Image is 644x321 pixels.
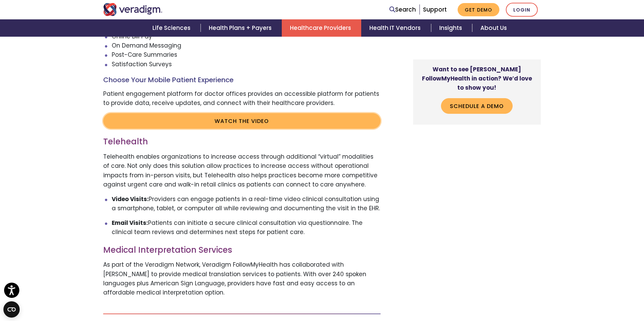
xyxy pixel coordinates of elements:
[103,3,163,16] img: Veradigm logo
[514,272,636,313] iframe: Drift Chat Widget
[112,195,381,213] p: Providers can engage patients in a real-time video clinical consultation using a smartphone, tabl...
[423,5,447,14] a: Support
[103,137,381,147] h3: Telehealth
[472,19,515,37] a: About Us
[282,19,361,37] a: Healthcare Providers
[103,152,381,189] p: Telehealth enables organizations to increase access through additional “virtual” modalities of ca...
[201,19,282,37] a: Health Plans + Payers
[361,19,431,37] a: Health IT Vendors
[3,301,20,318] button: Open CMP widget
[458,3,499,16] a: Get Demo
[422,65,532,92] strong: Want to see [PERSON_NAME] FollowMyHealth in action? We’d love to show you!
[144,19,201,37] a: Life Sciences
[441,98,513,114] a: Schedule a Demo
[112,219,148,227] strong: Email Visits:
[112,195,149,203] strong: Video Visits:
[506,3,538,17] a: Login
[112,218,381,237] p: Patients can initiate a secure clinical consultation via questionnaire. The clinical team reviews...
[103,245,381,255] h3: Medical Interpretation Services
[103,113,381,129] a: Watch the video
[431,19,472,37] a: Insights
[112,41,381,50] li: On Demand Messaging
[103,260,381,297] p: As part of the Veradigm Network, Veradigm FollowMyHealth has collaborated with [PERSON_NAME] to p...
[103,76,381,84] h4: Choose Your Mobile Patient Experience
[112,50,381,59] li: Post-Care Summaries
[389,5,416,14] a: Search
[112,60,381,69] li: Satisfaction Surveys
[103,89,381,108] p: Patient engagement platform for doctor offices provides an accessible platform for patients to pr...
